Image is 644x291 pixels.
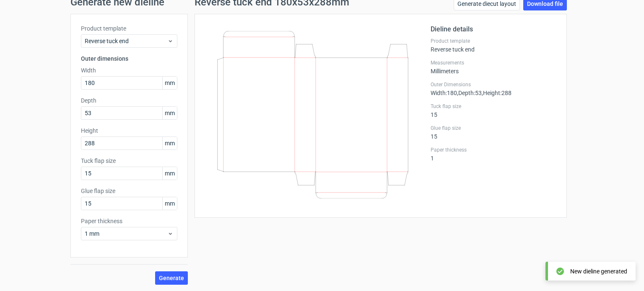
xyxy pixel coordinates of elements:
label: Width [81,66,177,75]
span: mm [162,167,177,180]
label: Glue flap size [431,125,556,131]
div: Millimeters [431,59,556,75]
label: Paper thickness [81,217,177,225]
span: mm [162,197,177,210]
label: Paper thickness [431,147,556,153]
label: Product template [431,38,556,44]
label: Outer Dimensions [431,81,556,88]
button: Generate [155,271,188,285]
span: , Depth : 53 [457,90,482,96]
label: Product template [81,24,177,33]
span: mm [162,137,177,149]
label: Tuck flap size [431,103,556,110]
span: mm [162,77,177,89]
label: Height [81,126,177,135]
div: New dieline generated [570,267,627,276]
div: 1 [431,147,556,162]
label: Depth [81,96,177,105]
span: Reverse tuck end [85,37,167,45]
span: Generate [159,275,184,281]
h3: Outer dimensions [81,54,177,63]
label: Tuck flap size [81,157,177,165]
label: Measurements [431,59,556,66]
label: Glue flap size [81,187,177,195]
div: 15 [431,103,556,118]
h2: Dieline details [431,24,556,34]
span: Width : 180 [431,90,457,96]
div: Reverse tuck end [431,38,556,53]
span: , Height : 288 [482,90,512,96]
div: 15 [431,125,556,140]
span: 1 mm [85,229,167,238]
span: mm [162,107,177,119]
